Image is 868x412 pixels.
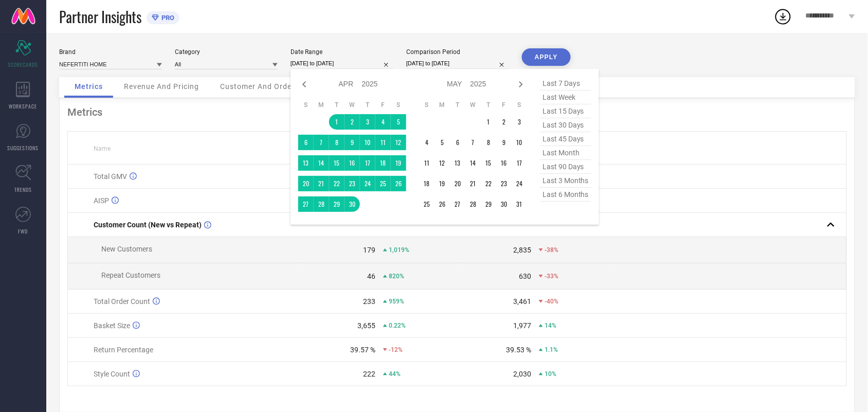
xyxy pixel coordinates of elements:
[298,78,311,91] div: Previous month
[450,155,465,171] td: Tue May 13 2025
[298,101,314,109] th: Sunday
[375,155,391,171] td: Fri Apr 18 2025
[389,273,404,280] span: 820%
[59,6,141,27] span: Partner Insights
[67,106,847,118] div: Metrics
[522,48,571,66] button: APPLY
[360,101,375,109] th: Thursday
[465,101,481,109] th: Wednesday
[496,176,512,191] td: Fri May 23 2025
[59,48,162,56] div: Brand
[291,58,393,69] input: Select date range
[75,82,103,91] span: Metrics
[465,196,481,212] td: Wed May 28 2025
[389,322,406,329] span: 0.22%
[391,176,406,191] td: Sat Apr 26 2025
[345,196,360,212] td: Wed Apr 30 2025
[94,172,127,181] span: Total GMV
[94,196,109,205] span: AISP
[329,176,345,191] td: Tue Apr 22 2025
[513,246,531,254] div: 2,835
[512,196,527,212] td: Sat May 31 2025
[513,321,531,330] div: 1,977
[419,101,435,109] th: Sunday
[481,101,496,109] th: Thursday
[391,155,406,171] td: Sat Apr 19 2025
[363,297,375,306] div: 233
[545,298,558,305] span: -40%
[94,145,111,152] span: Name
[94,346,153,354] span: Return Percentage
[540,132,591,146] span: last 45 days
[329,135,345,150] td: Tue Apr 08 2025
[496,196,512,212] td: Fri May 30 2025
[345,101,360,109] th: Wednesday
[19,227,28,235] span: FWD
[350,346,375,354] div: 39.57 %
[513,297,531,306] div: 3,461
[435,155,450,171] td: Mon May 12 2025
[450,101,465,109] th: Tuesday
[540,188,591,202] span: last 6 months
[406,58,509,69] input: Select comparison period
[367,272,375,280] div: 46
[545,273,558,280] span: -33%
[419,176,435,191] td: Sun May 18 2025
[419,155,435,171] td: Sun May 11 2025
[360,176,375,191] td: Thu Apr 24 2025
[506,346,531,354] div: 39.53 %
[540,160,591,174] span: last 90 days
[540,104,591,118] span: last 15 days
[220,82,299,91] span: Customer And Orders
[513,370,531,378] div: 2,030
[389,370,401,378] span: 44%
[345,114,360,130] td: Wed Apr 02 2025
[515,78,527,91] div: Next month
[545,346,558,353] span: 1.1%
[101,245,152,253] span: New Customers
[419,196,435,212] td: Sun May 25 2025
[496,135,512,150] td: Fri May 09 2025
[345,155,360,171] td: Wed Apr 16 2025
[450,196,465,212] td: Tue May 27 2025
[360,155,375,171] td: Thu Apr 17 2025
[496,101,512,109] th: Friday
[540,174,591,188] span: last 3 months
[298,135,314,150] td: Sun Apr 06 2025
[540,118,591,132] span: last 30 days
[435,135,450,150] td: Mon May 05 2025
[329,196,345,212] td: Tue Apr 29 2025
[8,61,39,68] span: SCORECARDS
[159,14,174,22] span: PRO
[389,246,409,254] span: 1,019%
[329,101,345,109] th: Tuesday
[363,370,375,378] div: 222
[512,135,527,150] td: Sat May 10 2025
[465,155,481,171] td: Wed May 14 2025
[465,135,481,150] td: Wed May 07 2025
[545,246,558,254] span: -38%
[540,146,591,160] span: last month
[375,176,391,191] td: Fri Apr 25 2025
[360,114,375,130] td: Thu Apr 03 2025
[329,114,345,130] td: Tue Apr 01 2025
[496,155,512,171] td: Fri May 16 2025
[291,48,393,56] div: Date Range
[435,101,450,109] th: Monday
[357,321,375,330] div: 3,655
[406,48,509,56] div: Comparison Period
[481,114,496,130] td: Thu May 01 2025
[512,114,527,130] td: Sat May 03 2025
[101,271,160,279] span: Repeat Customers
[175,48,278,56] div: Category
[94,321,130,330] span: Basket Size
[375,135,391,150] td: Fri Apr 11 2025
[435,176,450,191] td: Mon May 19 2025
[540,77,591,91] span: last 7 days
[774,7,792,26] div: Open download list
[14,186,32,193] span: TRENDS
[9,102,38,110] span: WORKSPACE
[375,114,391,130] td: Fri Apr 04 2025
[519,272,531,280] div: 630
[298,196,314,212] td: Sun Apr 27 2025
